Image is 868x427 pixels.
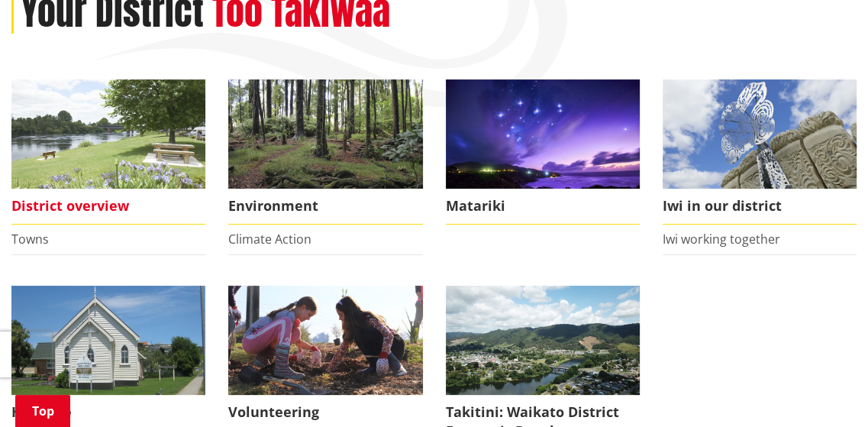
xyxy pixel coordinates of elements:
img: ngaaruawaahia [446,286,640,395]
img: Raglan Church [11,286,205,395]
img: volunteer icon [228,286,422,395]
a: Environment [228,79,422,224]
a: Iwi working together [663,231,780,247]
a: Climate Action [228,231,311,247]
img: Turangawaewae Ngaruawahia [663,79,857,189]
a: Towns [11,231,49,247]
a: Matariki [446,79,640,224]
img: Matariki over Whiaangaroa [446,79,640,189]
span: Matariki [446,189,640,224]
span: Iwi in our district [663,189,857,224]
a: Turangawaewae Ngaruawahia Iwi in our district [663,79,857,224]
span: Environment [228,189,422,224]
img: biodiversity- Wright's Bush_16x9 crop [228,79,422,189]
a: Ngaruawahia 0015 District overview [11,79,205,224]
a: Top [15,395,70,427]
iframe: Messenger Launcher [798,363,853,418]
span: District overview [11,189,205,224]
img: Ngaruawahia 0015 [11,79,205,189]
